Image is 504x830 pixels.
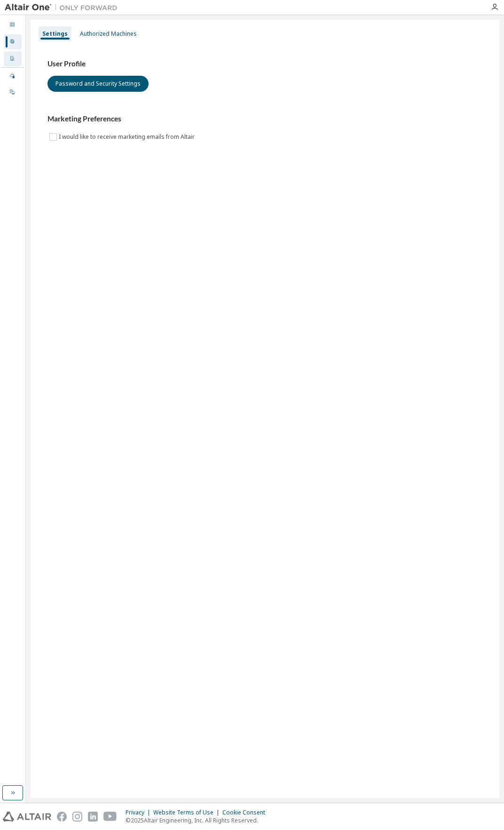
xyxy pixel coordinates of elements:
[4,85,22,100] div: On Prem
[222,809,271,816] div: Cookie Consent
[47,76,149,92] button: Password and Security Settings
[4,34,22,49] div: User Profile
[153,809,222,816] div: Website Terms of Use
[47,59,482,69] h3: User Profile
[47,114,482,124] h3: Marketing Preferences
[72,812,82,822] img: instagram.svg
[59,131,197,143] label: I would like to receive marketing emails from Altair
[126,816,271,824] p: © 2025 Altair Engineering, Inc. All Rights Reserved.
[80,30,137,38] div: Authorized Machines
[4,69,22,84] div: Managed
[42,30,68,38] div: Settings
[4,17,22,32] div: Dashboard
[4,51,22,66] div: Company Profile
[57,812,67,822] img: facebook.svg
[5,3,122,12] img: Altair One
[3,812,51,822] img: altair_logo.svg
[103,812,117,822] img: youtube.svg
[88,812,98,822] img: linkedin.svg
[126,809,153,816] div: Privacy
